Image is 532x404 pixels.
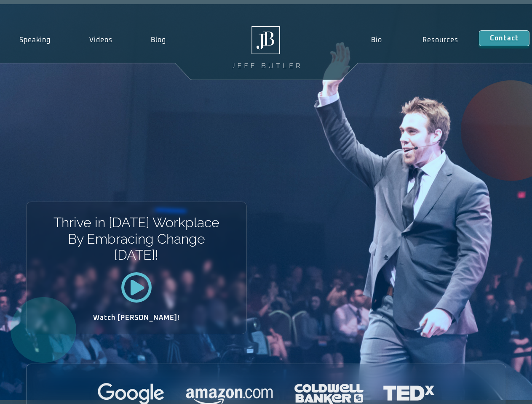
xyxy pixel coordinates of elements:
[53,215,220,263] h1: Thrive in [DATE] Workplace By Embracing Change [DATE]!
[479,30,529,46] a: Contact
[402,30,479,50] a: Resources
[350,30,479,50] nav: Menu
[131,30,185,50] a: Blog
[490,35,519,42] span: Contact
[350,30,402,50] a: Bio
[56,314,217,321] h2: Watch [PERSON_NAME]!
[70,30,132,50] a: Videos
